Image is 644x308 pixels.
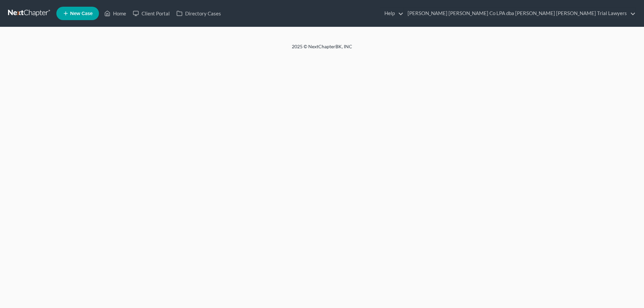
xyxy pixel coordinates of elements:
[101,7,129,19] a: Home
[381,7,404,19] a: Help
[404,7,636,19] a: [PERSON_NAME] [PERSON_NAME] Co LPA dba [PERSON_NAME] [PERSON_NAME] Trial Lawyers
[173,7,224,19] a: Directory Cases
[131,43,513,55] div: 2025 © NextChapterBK, INC
[56,7,99,20] new-legal-case-button: New Case
[129,7,173,19] a: Client Portal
